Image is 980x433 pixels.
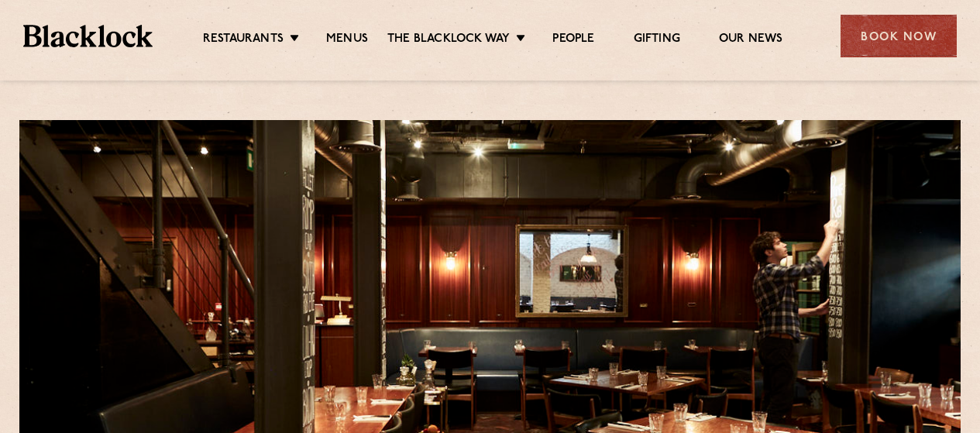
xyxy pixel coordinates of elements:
[634,32,680,49] a: Gifting
[326,32,368,49] a: Menus
[203,32,284,49] a: Restaurants
[719,32,783,49] a: Our News
[552,32,594,49] a: People
[23,25,153,46] img: BL_Textured_Logo-footer-cropped.svg
[387,32,510,49] a: The Blacklock Way
[841,15,957,57] div: Book Now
